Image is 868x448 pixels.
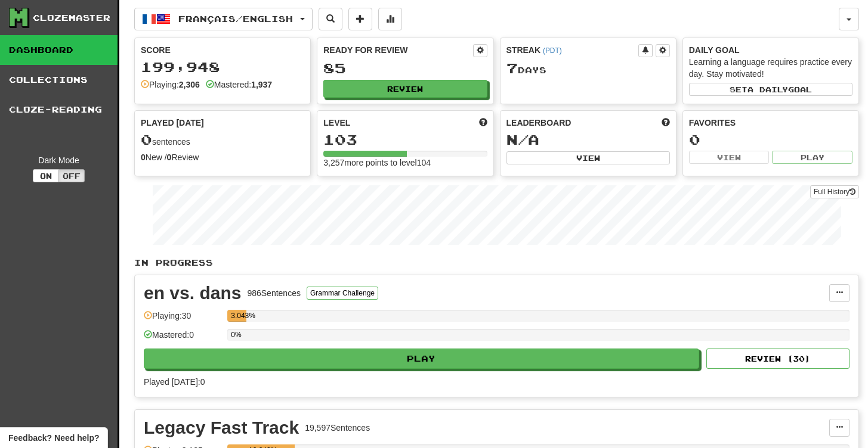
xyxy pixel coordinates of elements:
button: Play [772,151,852,164]
strong: 1,937 [251,80,272,89]
button: View [506,151,670,164]
div: Dark Mode [9,154,109,166]
button: Review [323,80,487,98]
div: Playing: [141,79,200,91]
span: Open feedback widget [8,432,99,444]
p: In Progress [134,257,859,269]
button: Grammar Challenge [307,287,378,300]
div: 19,597 Sentences [305,422,370,434]
button: Français/English [134,8,313,30]
span: a daily [747,85,788,94]
span: N/A [506,131,539,148]
div: 986 Sentences [247,287,301,299]
span: Score more points to level up [479,117,487,129]
button: Seta dailygoal [689,83,852,96]
div: Day s [506,61,670,76]
div: Mastered: [206,79,272,91]
button: More stats [378,8,402,30]
button: Play [144,349,699,369]
div: 3.043% [231,310,246,322]
div: Streak [506,44,638,56]
span: Played [DATE] [141,117,204,129]
span: 0 [141,131,152,148]
div: 0 [689,132,852,147]
strong: 2,306 [179,80,200,89]
button: Add sentence to collection [348,8,372,30]
span: 7 [506,60,518,76]
div: 103 [323,132,487,147]
a: Full History [810,185,859,198]
div: en vs. dans [144,284,241,302]
button: Off [58,169,85,182]
span: Level [323,117,350,129]
strong: 0 [167,153,172,162]
div: Mastered: 0 [144,329,221,349]
a: (PDT) [543,46,562,55]
span: Played [DATE]: 0 [144,377,205,387]
button: On [33,169,59,182]
div: 199,948 [141,60,304,74]
div: Score [141,44,304,56]
div: New / Review [141,151,304,163]
div: Favorites [689,117,852,129]
span: Leaderboard [506,117,572,129]
span: Français / English [178,14,293,24]
div: Ready for Review [323,44,472,56]
div: Daily Goal [689,44,852,56]
div: Legacy Fast Track [144,419,299,437]
div: sentences [141,132,304,148]
button: View [689,151,770,164]
div: 3,257 more points to level 104 [323,157,487,169]
strong: 0 [141,153,146,162]
div: Learning a language requires practice every day. Stay motivated! [689,56,852,80]
div: 85 [323,61,487,76]
button: Review (30) [706,349,850,369]
div: Clozemaster [33,12,110,24]
button: Search sentences [319,8,342,30]
div: Playing: 30 [144,310,221,329]
span: This week in points, UTC [662,117,670,129]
